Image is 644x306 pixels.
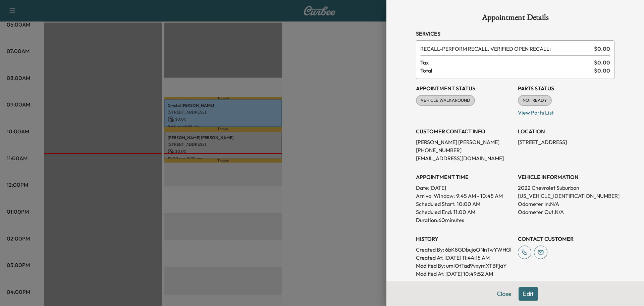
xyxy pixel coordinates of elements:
p: 10:00 AM [457,200,480,208]
span: $ 0.00 [594,67,610,75]
p: Created At : [DATE] 11:44:15 AM [416,254,513,262]
p: Date: [DATE] [416,184,513,192]
p: Duration: 60 minutes [416,216,513,224]
button: Close [492,287,516,301]
h3: VEHICLE INFORMATION [518,173,614,181]
p: [PHONE_NUMBER] [416,146,513,154]
p: [US_VEHICLE_IDENTIFICATION_NUMBER] [518,192,614,200]
h3: CUSTOMER CONTACT INFO [416,127,513,135]
p: Modified By : umiOtTad9vxymXTBFjaY [416,262,513,270]
span: NOT READY [519,97,551,104]
span: PERFORM RECALL. VERIFIED OPEN RECALL: [420,45,591,53]
h3: Parts Status [518,84,614,92]
p: 11:00 AM [453,208,475,216]
span: Total [420,67,594,75]
p: [EMAIL_ADDRESS][DOMAIN_NAME] [416,154,513,162]
h3: Services [416,30,614,38]
span: Tax [420,58,594,67]
p: [STREET_ADDRESS] [518,138,614,146]
h3: APPOINTMENT TIME [416,173,513,181]
p: Created By : 6bK8GDbujoONnTwYWHGl [416,246,513,254]
h3: History [416,235,513,243]
p: Scheduled Start: [416,200,455,208]
p: Odometer In: N/A [518,200,614,208]
p: Arrival Window: [416,192,513,200]
h3: Appointment Status [416,84,513,92]
button: Edit [519,287,538,301]
h3: CONTACT CUSTOMER [518,235,614,243]
p: [PERSON_NAME] [PERSON_NAME] [416,138,513,146]
p: Modified At : [DATE] 10:49:52 AM [416,270,513,278]
h3: LOCATION [518,127,614,135]
p: 2022 Chevrolet Suburban [518,184,614,192]
h1: Appointment Details [416,13,614,24]
span: $ 0.00 [594,45,610,53]
p: View Parts List [518,106,614,117]
span: $ 0.00 [594,58,610,67]
span: 9:45 AM - 10:45 AM [456,192,503,200]
span: VEHICLE WALKAROUND [417,97,474,104]
p: Odometer Out: N/A [518,208,614,216]
p: Scheduled End: [416,208,452,216]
